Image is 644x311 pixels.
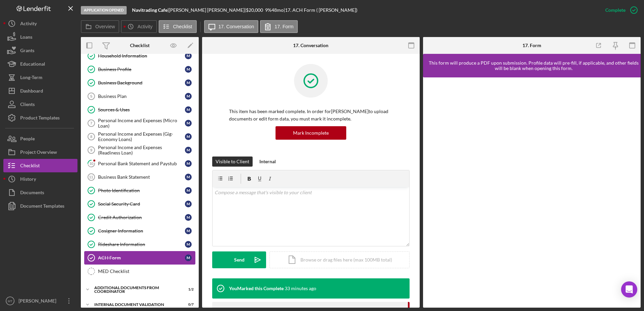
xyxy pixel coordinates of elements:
[185,228,192,234] div: M
[90,135,92,139] tspan: 8
[98,118,185,129] div: Personal Income and Expenses (Micro Loan)
[173,24,192,29] label: Checklist
[84,90,195,103] a: 5Business Plan M
[185,66,192,73] div: M
[98,131,185,142] div: Personal Income and Expenses (Gig-Economy Loans)
[84,103,195,116] a: Sources & Uses M
[84,265,195,278] a: MED Checklist
[132,7,169,13] div: |
[185,174,192,180] div: M
[430,84,635,301] iframe: Lenderfit form
[185,147,192,153] div: M
[293,43,328,48] div: 17. Conversation
[84,130,195,143] a: 8Personal Income and Expenses (Gig-Economy Loans) M
[84,116,195,130] a: 7Personal Income and Expenses (Micro Loan) M
[98,228,185,234] div: Cosigner Information
[284,7,357,13] div: | 17. ACH Form ( [PERSON_NAME])
[84,63,195,76] a: Business Profile M
[84,238,195,251] a: Rideshare Information M
[259,157,276,167] div: Internal
[90,148,92,152] tspan: 9
[84,143,195,157] a: 9Personal Income and Expenses (Readiness Loan) M
[137,24,152,29] label: Activity
[84,157,195,170] a: 10Personal Bank Statement and Paystub M
[212,157,253,167] button: Visible to Client
[84,49,195,63] a: Household Information M
[229,286,284,291] div: You Marked this Complete
[185,120,192,127] div: M
[185,93,192,100] div: M
[84,170,195,184] a: 11Business Bank Statement M
[98,255,185,261] div: ACH Form
[185,160,192,167] div: M
[84,184,195,197] a: Photo Identification M
[84,251,195,265] a: ACH Form M
[98,269,195,274] div: MED Checklist
[159,20,197,33] button: Checklist
[185,214,192,221] div: M
[98,107,185,112] div: Sources & Uses
[98,188,185,193] div: Photo Identification
[621,281,637,298] div: Open Intercom Messenger
[271,7,284,13] div: 48 mo
[81,20,119,33] button: Overview
[182,287,194,291] div: 1 / 2
[204,20,259,33] button: 17. Conversation
[98,174,185,180] div: Business Bank Statement
[522,43,541,48] div: 17. Form
[169,7,246,13] div: [PERSON_NAME] [PERSON_NAME] |
[234,251,245,268] div: Send
[265,7,271,13] div: 9 %
[185,241,192,248] div: M
[3,294,77,308] button: MT[PERSON_NAME]
[182,303,194,307] div: 0 / 7
[426,60,641,71] div: This form will produce a PDF upon submission. Profile data will pre-fill, if applicable, and othe...
[17,294,61,309] div: [PERSON_NAME]
[246,7,263,13] span: $20,000
[285,286,316,291] time: 2025-09-11 19:43
[256,157,279,167] button: Internal
[130,43,150,48] div: Checklist
[84,197,195,211] a: Social Security Card M
[276,126,346,140] button: Mark Incomplete
[84,224,195,238] a: Cosigner Information M
[98,145,185,155] div: Personal Income and Expenses (Readiness Loan)
[121,20,157,33] button: Activity
[216,157,249,167] div: Visible to Client
[599,3,641,17] button: Complete
[293,126,329,140] div: Mark Incomplete
[185,254,192,261] div: M
[185,53,192,59] div: M
[229,108,393,123] p: This item has been marked complete. In order for [PERSON_NAME] to upload documents or edit form d...
[89,175,93,179] tspan: 11
[95,24,115,29] label: Overview
[98,67,185,72] div: Business Profile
